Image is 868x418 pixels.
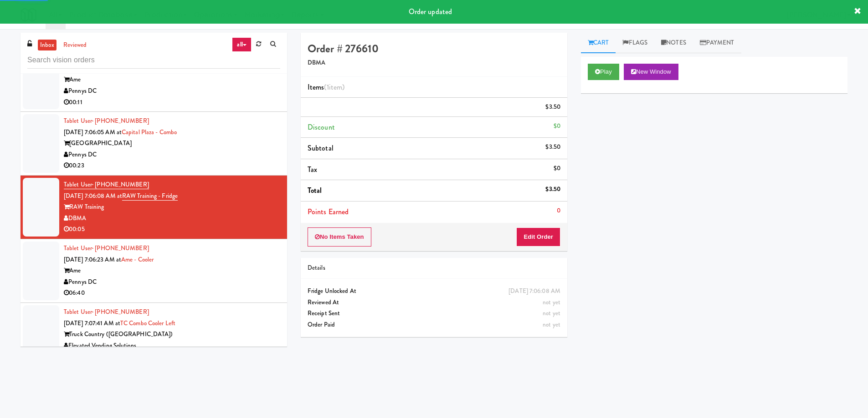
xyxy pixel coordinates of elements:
[64,244,149,252] a: Tablet User· [PHONE_NUMBER]
[64,180,149,189] a: Tablet User· [PHONE_NUMBER]
[543,309,560,317] span: not yet
[38,40,56,51] a: inbox
[557,205,560,217] div: 0
[308,43,560,55] h4: Order # 276610
[64,74,280,86] div: Ame
[554,121,560,132] div: $0
[545,141,560,153] div: $3.50
[92,116,149,125] span: · [PHONE_NUMBER]
[64,213,280,224] div: DBMA
[64,224,280,235] div: 00:05
[693,33,741,53] a: Payment
[543,320,560,329] span: not yet
[545,184,560,195] div: $3.50
[64,329,280,340] div: Truck Country ([GEOGRAPHIC_DATA])
[654,33,693,53] a: Notes
[545,101,560,113] div: $3.50
[308,286,560,297] div: Fridge Unlocked At
[92,244,149,252] span: · [PHONE_NUMBER]
[232,37,251,52] a: all
[324,82,344,92] span: (1 )
[21,239,287,303] li: Tablet User· [PHONE_NUMBER][DATE] 7:06:23 AM atAme - CoolerAmePennys DC06:40
[64,191,122,200] span: [DATE] 7:06:08 AM at
[64,287,280,299] div: 06:40
[92,307,149,316] span: · [PHONE_NUMBER]
[329,82,342,92] ng-pluralize: item
[122,128,177,136] a: Capital Plaza - Combo
[64,86,280,97] div: Pennys DC
[64,201,280,213] div: RAW Training
[64,128,122,136] span: [DATE] 7:06:05 AM at
[308,227,371,247] button: No Items Taken
[21,303,287,367] li: Tablet User· [PHONE_NUMBER][DATE] 7:07:41 AM atTC Combo Cooler LeftTruck Country ([GEOGRAPHIC_DAT...
[308,82,344,92] span: Items
[64,277,280,288] div: Pennys DC
[64,160,280,171] div: 00:23
[308,297,560,308] div: Reviewed At
[64,138,280,149] div: [GEOGRAPHIC_DATA]
[64,265,280,277] div: Ame
[64,340,280,352] div: Elevated Vending Solutions
[120,319,175,327] a: TC Combo Cooler Left
[308,206,349,217] span: Points Earned
[308,143,334,153] span: Subtotal
[64,116,149,125] a: Tablet User· [PHONE_NUMBER]
[121,255,154,264] a: Ame - Cooler
[92,180,149,189] span: · [PHONE_NUMBER]
[64,307,149,316] a: Tablet User· [PHONE_NUMBER]
[588,64,619,80] button: Play
[21,112,287,176] li: Tablet User· [PHONE_NUMBER][DATE] 7:06:05 AM atCapital Plaza - Combo[GEOGRAPHIC_DATA]Pennys DC00:23
[409,6,452,17] span: Order updated
[581,33,616,53] a: Cart
[516,227,560,247] button: Edit Order
[616,33,654,53] a: Flags
[308,122,335,132] span: Discount
[64,255,121,264] span: [DATE] 7:06:23 AM at
[308,60,560,66] h5: DBMA
[508,286,560,297] div: [DATE] 7:06:08 AM
[308,319,560,331] div: Order Paid
[21,176,287,239] li: Tablet User· [PHONE_NUMBER][DATE] 7:06:08 AM atRAW Training - FridgeRAW TrainingDBMA00:05
[64,97,280,108] div: 00:11
[64,149,280,161] div: Pennys DC
[624,64,678,80] button: New Window
[21,48,287,112] li: Tablet User· [PHONE_NUMBER][DATE] 7:05:41 AM atAme - PantryAmePennys DC00:11
[64,319,120,327] span: [DATE] 7:07:41 AM at
[61,40,89,51] a: reviewed
[308,262,560,274] div: Details
[308,185,322,196] span: Total
[122,191,178,201] a: RAW Training - Fridge
[308,164,317,175] span: Tax
[27,52,280,69] input: Search vision orders
[543,298,560,307] span: not yet
[308,308,560,319] div: Receipt Sent
[554,163,560,174] div: $0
